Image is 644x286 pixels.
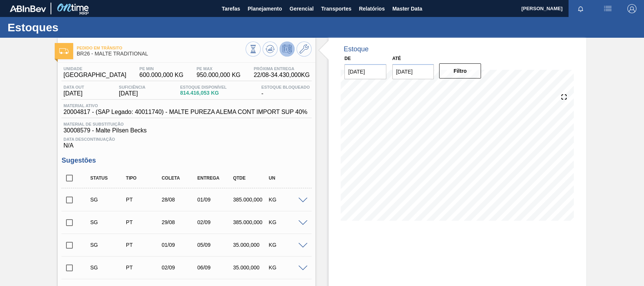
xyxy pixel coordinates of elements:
[63,66,126,71] span: Unidade
[88,175,128,181] div: Status
[63,85,84,89] span: Data out
[195,175,235,181] div: Entrega
[88,264,128,271] div: Sugestão Criada
[63,103,307,108] span: Material ativo
[260,85,312,97] div: -
[246,42,261,57] button: Visão Geral dos Estoques
[439,63,481,78] button: Filtro
[124,264,163,271] div: Pedido de Transferência
[195,242,235,248] div: 05/09/2025
[63,72,126,78] span: [GEOGRAPHIC_DATA]
[140,66,184,71] span: PE MIN
[124,242,163,248] div: Pedido de Transferência
[8,23,141,32] h1: Estoques
[231,197,271,203] div: 385.000,000
[359,4,384,13] span: Relatórios
[63,90,84,97] span: [DATE]
[195,219,235,225] div: 02/09/2025
[63,122,310,126] span: Material de Substituição
[88,219,128,225] div: Sugestão Criada
[140,72,184,78] span: 600.000,000 KG
[61,134,312,149] div: N/A
[59,48,69,54] img: Ícone
[160,242,199,248] div: 01/09/2025
[267,197,306,203] div: KG
[88,197,128,203] div: Sugestão Criada
[180,85,226,89] span: Estoque Disponível
[231,175,271,181] div: Qtde
[63,137,310,141] span: Data Descontinuação
[261,85,310,89] span: Estoque Bloqueado
[297,42,312,57] button: Ir ao Master Data / Geral
[392,56,401,61] label: Até
[160,175,199,181] div: Coleta
[119,90,145,97] span: [DATE]
[63,127,310,134] span: 30008579 - Malte Pilsen Becks
[263,42,278,57] button: Atualizar Gráfico
[280,42,295,57] button: Desprogramar Estoque
[180,90,226,96] span: 814.416,053 KG
[603,4,612,13] img: userActions
[77,46,246,50] span: Pedido em Trânsito
[197,66,241,71] span: PE MAX
[10,5,46,12] img: TNhmsLtSVTkK8tSr43FrP2fwEKptu5GPRR3wAAAABJRU5ErkJggg==
[569,3,593,14] button: Notificações
[231,264,271,271] div: 35.000,000
[267,175,306,181] div: UN
[290,4,314,13] span: Gerencial
[222,4,240,13] span: Tarefas
[231,219,271,225] div: 385.000,000
[254,66,310,71] span: Próxima Entrega
[160,197,199,203] div: 28/08/2025
[124,219,163,225] div: Pedido de Transferência
[231,242,271,248] div: 35.000,000
[344,56,351,61] label: De
[63,109,307,115] span: 20004817 - (SAP Legado: 40011740) - MALTE PUREZA ALEMA CONT IMPORT SUP 40%
[88,242,128,248] div: Sugestão Criada
[627,4,636,13] img: Logout
[267,264,306,271] div: KG
[124,175,163,181] div: Tipo
[254,72,310,78] span: 22/08 - 34.430,000 KG
[61,157,312,165] h3: Sugestões
[321,4,351,13] span: Transportes
[344,45,369,53] div: Estoque
[267,242,306,248] div: KG
[77,51,246,57] span: BR26 - MALTE TRADITIONAL
[160,264,199,271] div: 02/09/2025
[160,219,199,225] div: 29/08/2025
[119,85,145,89] span: Suficiência
[195,264,235,271] div: 06/09/2025
[392,64,434,79] input: dd/mm/yyyy
[124,197,163,203] div: Pedido de Transferência
[267,219,306,225] div: KG
[197,72,241,78] span: 950.000,000 KG
[392,4,422,13] span: Master Data
[195,197,235,203] div: 01/09/2025
[247,4,282,13] span: Planejamento
[344,64,386,79] input: dd/mm/yyyy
